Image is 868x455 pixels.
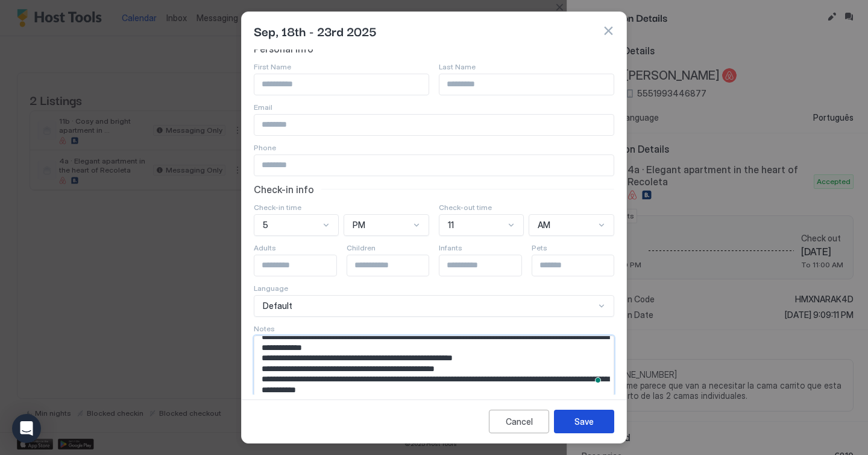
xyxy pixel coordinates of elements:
span: Email [254,103,272,112]
button: Save [554,410,614,433]
input: Input Field [254,255,353,276]
input: Input Field [254,115,614,135]
input: Input Field [439,255,538,276]
div: Open Intercom Messenger [12,414,41,443]
span: Adults [254,243,276,252]
span: Phone [254,143,276,152]
span: First Name [254,62,291,71]
div: Cancel [506,415,533,428]
span: Language [254,284,288,293]
span: Check-in time [254,203,301,212]
span: Notes [254,324,275,333]
span: 5 [263,220,268,231]
input: Input Field [254,155,614,176]
span: Default [263,301,292,311]
span: Check-out time [439,203,492,212]
span: Check-in info [254,183,314,196]
span: Pets [532,243,547,252]
input: Input Field [347,255,446,276]
textarea: To enrich screen reader interactions, please activate Accessibility in Grammarly extension settings [254,336,614,395]
span: Children [347,243,376,252]
span: Infants [439,243,462,252]
span: Last Name [439,62,476,71]
button: Cancel [489,410,549,433]
span: 11 [448,220,454,231]
input: Input Field [254,74,429,95]
span: PM [353,220,365,231]
div: Save [574,415,594,428]
input: Input Field [439,74,614,95]
span: AM [538,220,550,231]
input: Input Field [532,255,631,276]
span: Sep, 18th - 23rd 2025 [254,22,377,40]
